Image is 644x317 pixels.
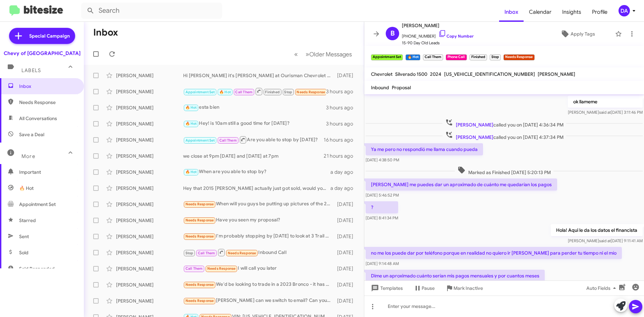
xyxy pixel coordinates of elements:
[207,266,236,271] span: Needs Response
[587,2,613,22] a: Profile
[551,224,643,236] p: Hola! Aqui le da los datos el financista
[4,50,80,57] div: Chevy of [GEOGRAPHIC_DATA]
[306,50,309,58] span: »
[183,216,334,224] div: Have you seen my proposal?
[456,134,493,140] span: [PERSON_NAME]
[406,54,420,60] small: 🔥 Hot
[402,40,474,46] span: 15-90 Day Old Leads
[366,143,483,155] p: Ya me pero no respondió me llama cuando pueda
[19,201,56,208] span: Appointment Set
[613,5,637,16] button: DA
[116,233,183,240] div: [PERSON_NAME]
[442,118,566,128] span: called you on [DATE] 4:36:34 PM
[446,54,467,60] small: Phone Call
[324,137,359,143] div: 16 hours ago
[183,185,330,192] div: Hey that 2015 [PERSON_NAME] actually just got sold, would you be open to another one?
[330,185,359,192] div: a day ago
[219,90,231,94] span: 🔥 Hot
[9,28,75,44] a: Special Campaign
[93,27,118,38] h1: Inbox
[116,104,183,111] div: [PERSON_NAME]
[183,120,326,127] div: Hey! is 10am still a good time for [DATE]?
[19,233,29,240] span: Sent
[116,298,183,304] div: [PERSON_NAME]
[442,131,566,141] span: called you on [DATE] 4:37:34 PM
[524,2,557,22] a: Calendar
[366,201,398,213] p: ?
[185,202,214,206] span: Needs Response
[309,51,352,58] span: Older Messages
[19,249,29,256] span: Sold
[402,30,474,40] span: [PHONE_NUMBER]
[440,282,488,294] button: Mark Inactive
[219,138,237,143] span: Call Them
[392,85,411,91] span: Proposal
[334,217,359,224] div: [DATE]
[366,270,545,282] p: Dime un aproximado cuánto serían mis pagos mensuales y por cuantos meses
[366,247,622,259] p: no me los puede dar por teléfono porque en realidad no quiero ir [PERSON_NAME] para perder tu tie...
[116,249,183,256] div: [PERSON_NAME]
[116,185,183,192] div: [PERSON_NAME]
[499,2,524,22] a: Inbox
[183,136,324,144] div: Are you able to stop by [DATE]?
[29,33,70,39] span: Special Campaign
[326,120,359,127] div: 3 hours ago
[116,137,183,143] div: [PERSON_NAME]
[185,138,215,143] span: Appointment Set
[183,72,334,79] div: Hi [PERSON_NAME] it's [PERSON_NAME] at Ourisman Chevrolet of [GEOGRAPHIC_DATA]. Just wanted to fo...
[290,47,356,61] nav: Page navigation example
[19,185,34,192] span: 🔥 Hot
[185,234,214,239] span: Needs Response
[366,215,398,220] span: [DATE] 8:41:34 PM
[302,47,356,61] button: Next
[19,265,55,272] span: Sold Responded
[183,104,326,111] div: esta bien
[334,298,359,304] div: [DATE]
[490,54,501,60] small: Stop
[586,282,619,294] span: Auto Fields
[538,71,575,77] span: [PERSON_NAME]
[185,105,197,110] span: 🔥 Hot
[185,170,197,174] span: 🔥 Hot
[395,71,427,77] span: Silverado 1500
[183,297,334,305] div: [PERSON_NAME] can we switch to email? Can you give me a quote on an LT1 or an LT2? I'm looking fo...
[183,281,334,288] div: We'd be looking to trade in a 2023 Bronco - it has a Sasquatch package and upgraded tech package....
[284,90,292,94] span: Stop
[438,34,474,39] a: Copy Number
[324,153,359,159] div: 21 hours ago
[116,153,183,159] div: [PERSON_NAME]
[116,169,183,175] div: [PERSON_NAME]
[334,72,359,79] div: [DATE]
[297,90,325,94] span: Needs Response
[116,281,183,288] div: [PERSON_NAME]
[183,232,334,240] div: I'm probably stopping by [DATE] to look at 3 Trail Boss Colorados. 2 white and 1 silver. The ones...
[19,115,57,122] span: All Conversations
[19,131,44,138] span: Save a Deal
[599,110,611,115] span: said at
[19,169,76,175] span: Important
[183,265,334,272] div: I will call you later
[290,47,302,61] button: Previous
[183,87,326,96] div: mira dime tú lo que ay para mí así seguimos i hoy mismo voy x el
[116,72,183,79] div: [PERSON_NAME]
[470,54,487,60] small: Finished
[265,90,280,94] span: Finished
[571,28,595,40] span: Apply Tags
[366,157,399,162] span: [DATE] 4:38:50 PM
[185,121,197,126] span: 🔥 Hot
[183,168,330,176] div: When are you able to stop by?
[430,71,441,77] span: 2024
[185,218,214,222] span: Needs Response
[116,201,183,208] div: [PERSON_NAME]
[366,261,399,266] span: [DATE] 9:14:48 AM
[81,3,222,19] input: Search
[334,265,359,272] div: [DATE]
[185,266,203,271] span: Call Them
[371,71,392,77] span: Chevrolet
[334,249,359,256] div: [DATE]
[116,265,183,272] div: [PERSON_NAME]
[568,110,643,115] span: [PERSON_NAME] [DATE] 3:11:46 PM
[599,238,611,243] span: said at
